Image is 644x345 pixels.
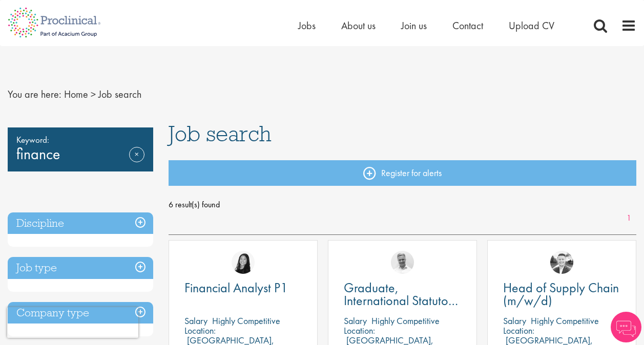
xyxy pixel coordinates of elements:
a: About us [341,19,376,32]
iframe: reCAPTCHA [7,307,138,338]
p: Highly Competitive [212,315,280,327]
span: Head of Supply Chain (m/w/d) [503,279,619,309]
span: Location: [344,325,375,336]
h3: Job type [8,257,153,279]
a: Graduate, International Statutory Reporting [344,282,461,307]
span: Salary [503,315,526,327]
img: Lukas Eckert [550,251,573,274]
a: Jobs [298,19,316,32]
span: Location: [503,325,534,336]
img: Chatbot [611,312,641,342]
div: finance [8,127,153,171]
a: breadcrumb link [64,88,88,101]
a: Upload CV [509,19,554,32]
span: Location: [184,325,216,336]
a: Financial Analyst P1 [184,282,302,294]
span: Graduate, International Statutory Reporting [344,279,459,322]
span: Salary [344,315,367,327]
a: Join us [401,19,427,32]
span: Job search [98,88,141,101]
a: Head of Supply Chain (m/w/d) [503,282,620,307]
a: Register for alerts [169,160,636,186]
span: > [91,88,96,101]
span: You are here: [8,88,61,101]
span: 6 result(s) found [169,197,636,212]
h3: Company type [8,302,153,324]
img: Numhom Sudsok [232,251,255,274]
span: Keyword: [16,133,144,147]
p: Highly Competitive [371,315,440,327]
img: Joshua Bye [391,251,414,274]
h3: Discipline [8,212,153,234]
span: Financial Analyst P1 [184,279,288,296]
p: Highly Competitive [531,315,599,327]
a: Contact [452,19,483,32]
span: Job search [169,120,272,147]
a: Remove [129,147,144,177]
a: 1 [621,212,636,224]
span: Salary [184,315,207,327]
